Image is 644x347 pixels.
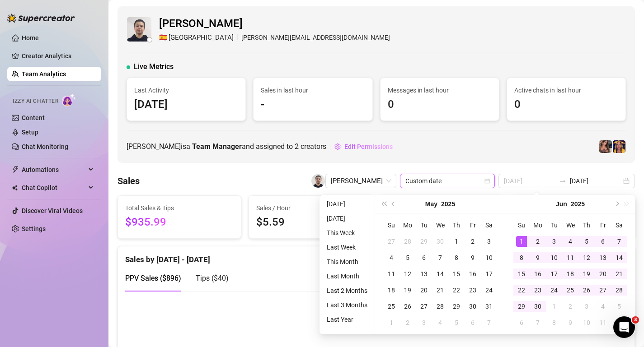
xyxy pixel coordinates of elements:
[562,250,578,266] td: 2025-06-11
[581,268,592,279] div: 19
[323,285,371,296] li: Last 2 Months
[481,282,497,298] td: 2025-05-24
[311,174,325,188] img: Steven Gonzalez
[416,282,432,298] td: 2025-05-20
[448,315,465,331] td: 2025-06-05
[400,298,416,315] td: 2025-05-26
[451,301,462,312] div: 29
[595,315,611,331] td: 2025-07-11
[549,317,559,328] div: 8
[125,246,627,266] div: Sales by [DATE] - [DATE]
[386,252,397,263] div: 4
[261,85,365,95] span: Sales in last hour
[597,317,608,328] div: 11
[323,242,371,253] li: Last Week
[169,32,234,43] span: [GEOGRAPHIC_DATA]
[418,301,429,312] div: 27
[614,285,625,296] div: 28
[614,236,625,247] div: 7
[614,268,625,279] div: 21
[481,315,497,331] td: 2025-06-07
[513,298,530,315] td: 2025-06-29
[383,266,400,282] td: 2025-05-11
[465,282,481,298] td: 2025-05-23
[467,301,478,312] div: 30
[556,195,567,213] button: Choose a month
[546,233,562,250] td: 2025-06-03
[595,266,611,282] td: 2025-06-20
[125,274,181,282] span: PPV Sales ( $896 )
[549,236,559,247] div: 3
[595,233,611,250] td: 2025-06-06
[416,266,432,282] td: 2025-05-13
[581,236,592,247] div: 5
[400,282,416,298] td: 2025-05-19
[516,268,527,279] div: 15
[597,268,608,279] div: 20
[295,142,299,151] span: 2
[565,301,576,312] div: 2
[611,266,627,282] td: 2025-06-21
[465,266,481,282] td: 2025-05-16
[22,114,45,121] a: Content
[565,252,576,263] div: 11
[22,225,46,232] a: Settings
[578,266,595,282] td: 2025-06-19
[611,250,627,266] td: 2025-06-14
[532,301,543,312] div: 30
[562,315,578,331] td: 2025-07-09
[532,252,543,263] div: 9
[451,236,462,247] div: 1
[578,250,595,266] td: 2025-06-12
[484,252,494,263] div: 10
[484,285,494,296] div: 24
[614,252,625,263] div: 14
[448,298,465,315] td: 2025-05-29
[546,315,562,331] td: 2025-07-08
[578,217,595,233] th: Th
[467,285,478,296] div: 23
[400,315,416,331] td: 2025-06-02
[611,315,627,331] td: 2025-07-12
[425,195,437,213] button: Choose a month
[22,207,83,214] a: Discover Viral Videos
[435,268,446,279] div: 14
[595,250,611,266] td: 2025-06-13
[418,285,429,296] div: 20
[516,301,527,312] div: 29
[448,282,465,298] td: 2025-05-22
[530,233,546,250] td: 2025-06-02
[435,301,446,312] div: 28
[611,298,627,315] td: 2025-07-05
[12,166,19,173] span: thunderbolt
[400,233,416,250] td: 2025-04-28
[597,285,608,296] div: 27
[532,236,543,247] div: 2
[416,233,432,250] td: 2025-04-29
[22,180,86,195] span: Chat Copilot
[595,298,611,315] td: 2025-07-04
[22,49,94,63] a: Creator Analytics
[546,282,562,298] td: 2025-06-24
[467,252,478,263] div: 9
[571,195,585,213] button: Choose a year
[530,250,546,266] td: 2025-06-09
[484,301,494,312] div: 31
[432,233,448,250] td: 2025-04-30
[451,285,462,296] div: 22
[435,285,446,296] div: 21
[546,250,562,266] td: 2025-06-10
[595,217,611,233] th: Fr
[448,233,465,250] td: 2025-05-01
[613,140,625,153] img: Andrea
[516,285,527,296] div: 22
[22,70,66,78] a: Team Analytics
[323,199,371,209] li: [DATE]
[581,252,592,263] div: 12
[530,282,546,298] td: 2025-06-23
[400,217,416,233] th: Mo
[159,15,390,32] span: [PERSON_NAME]
[513,217,530,233] th: Su
[402,285,413,296] div: 19
[416,217,432,233] th: Tu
